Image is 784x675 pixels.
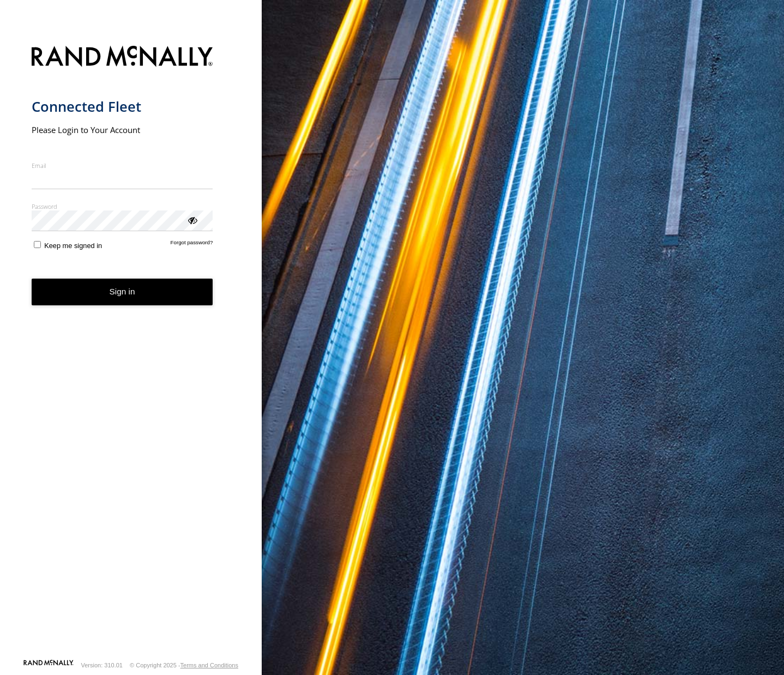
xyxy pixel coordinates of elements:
a: Visit our Website [23,660,74,671]
label: Email [32,161,213,170]
a: Terms and Conditions [180,662,238,668]
form: main [32,39,231,659]
img: Rand McNally [32,44,213,71]
button: Sign in [32,279,213,305]
div: © Copyright 2025 - [130,662,238,668]
div: Version: 310.01 [81,662,123,668]
div: ViewPassword [186,214,197,225]
span: Keep me signed in [44,242,102,250]
label: Password [32,202,213,210]
a: Forgot password? [171,239,213,250]
h1: Connected Fleet [32,98,213,116]
h2: Please Login to Your Account [32,124,213,135]
input: Keep me signed in [34,241,41,248]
